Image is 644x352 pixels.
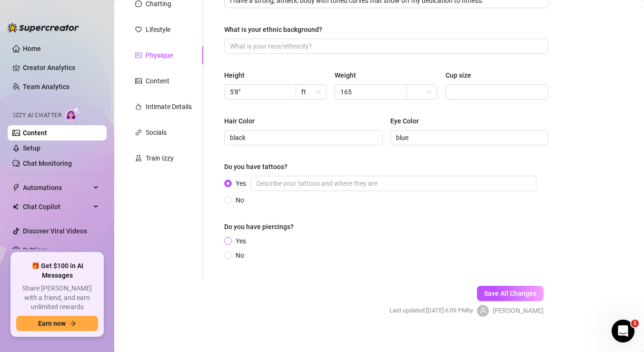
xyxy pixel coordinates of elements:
[335,70,356,80] div: Weight
[251,176,536,191] input: Yes
[230,41,541,51] input: What is your ethnic background?
[631,320,639,327] span: 1
[146,101,192,112] div: Intimate Details
[301,85,321,99] span: ft
[224,161,287,172] div: Do you have tattoos?
[69,320,76,327] span: arrow-right
[135,155,142,161] span: experiment
[135,26,142,33] span: heart
[446,70,471,80] div: Cup size
[23,60,99,75] a: Creator Analytics
[224,70,251,80] label: Height
[389,306,473,315] span: Last updated: [DATE] 6:09 PM by
[12,184,20,191] span: thunderbolt
[146,153,174,163] div: Train Izzy
[390,116,426,126] label: Eye Color
[146,24,170,35] div: Lifestyle
[224,70,245,80] div: Height
[23,83,69,91] a: Team Analytics
[224,221,300,232] label: Do you have piercings?
[480,307,486,314] span: user
[232,250,248,261] span: No
[23,227,87,235] a: Discover Viral Videos
[224,24,322,35] div: What is your ethnic background?
[13,111,61,120] span: Izzy AI Chatter
[135,0,142,7] span: message
[340,87,399,97] input: Weight
[493,305,544,316] span: [PERSON_NAME]
[224,221,294,232] div: Do you have piercings?
[484,290,536,297] span: Save All Changes
[16,284,98,312] span: Share [PERSON_NAME] with a friend, and earn unlimited rewards
[232,236,250,246] span: Yes
[477,286,544,301] button: Save All Changes
[146,127,167,138] div: Socials
[230,87,288,97] input: Height
[224,116,261,126] label: Hair Color
[23,180,90,195] span: Automations
[16,261,98,280] span: 🎁 Get $100 in AI Messages
[135,103,142,110] span: fire
[224,116,255,126] div: Hair Color
[23,246,48,254] a: Settings
[230,132,375,143] input: Hair Color
[232,195,248,205] span: No
[232,176,540,191] span: Yes
[23,129,47,137] a: Content
[135,52,142,59] span: idcard
[65,107,80,121] img: AI Chatter
[390,116,419,126] div: Eye Color
[12,203,19,210] img: Chat Copilot
[612,320,634,342] iframe: Intercom live chat
[146,76,169,86] div: Content
[224,161,294,172] label: Do you have tattoos?
[446,70,478,80] label: Cup size
[224,24,329,35] label: What is your ethnic background?
[451,87,541,97] input: Cup size
[8,23,79,32] img: logo-BBDzfeDw.svg
[335,70,363,80] label: Weight
[135,78,142,84] span: picture
[23,45,41,52] a: Home
[396,132,541,143] input: Eye Color
[23,199,90,214] span: Chat Copilot
[16,316,98,331] button: Earn nowarrow-right
[23,160,72,167] a: Chat Monitoring
[23,144,40,152] a: Setup
[146,50,173,60] div: Physique
[38,320,66,327] span: Earn now
[135,129,142,136] span: link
